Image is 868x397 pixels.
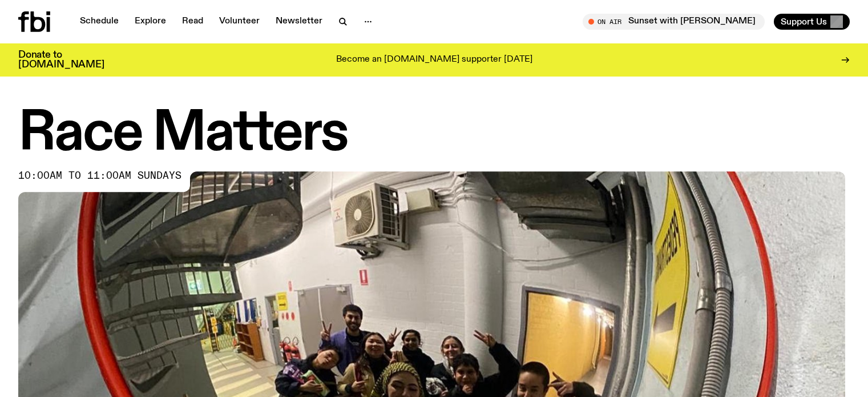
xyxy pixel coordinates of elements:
[18,50,104,70] h3: Donate to [DOMAIN_NAME]
[774,14,850,30] button: Support Us
[583,14,765,30] button: On AirSunset with [PERSON_NAME]
[18,109,850,160] h1: Race Matters
[781,17,827,27] span: Support Us
[73,14,126,30] a: Schedule
[128,14,173,30] a: Explore
[175,14,210,30] a: Read
[269,14,329,30] a: Newsletter
[336,55,532,65] p: Become an [DOMAIN_NAME] supporter [DATE]
[212,14,267,30] a: Volunteer
[18,171,181,181] span: 10:00am to 11:00am sundays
